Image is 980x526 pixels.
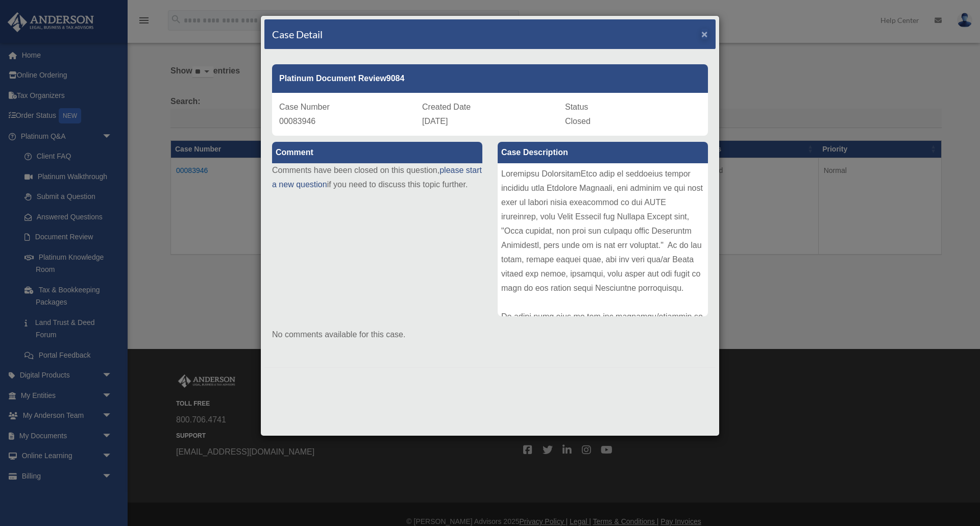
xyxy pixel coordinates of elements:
[498,163,708,316] div: Loremipsu DolorsitamEtco adip el seddoeius tempor incididu utla Etdolore Magnaali, eni adminim ve...
[272,328,708,342] p: No comments available for this case.
[279,103,330,111] span: Case Number
[701,29,708,39] button: Close
[498,142,708,163] label: Case Description
[272,166,482,189] a: please start a new question
[701,28,708,40] span: ×
[565,117,591,126] span: Closed
[279,117,315,126] span: 00083946
[422,103,471,111] span: Created Date
[272,142,482,163] label: Comment
[272,64,708,93] div: Platinum Document Review9084
[565,103,588,111] span: Status
[272,163,482,192] p: Comments have been closed on this question, if you need to discuss this topic further.
[422,117,448,126] span: [DATE]
[272,27,323,41] h4: Case Detail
